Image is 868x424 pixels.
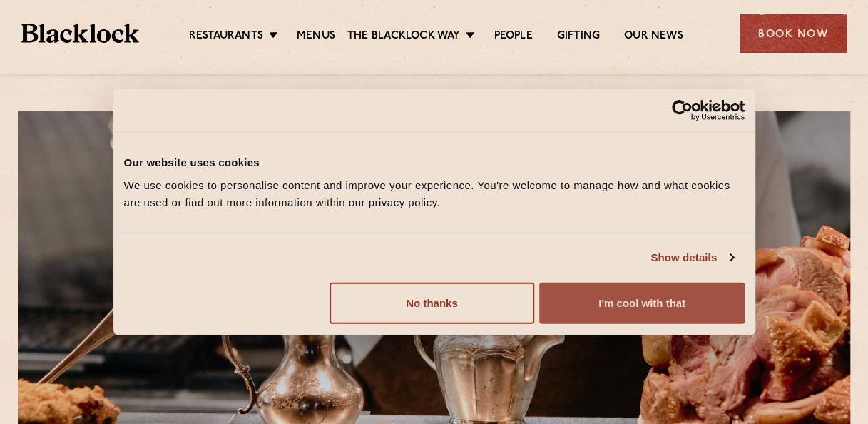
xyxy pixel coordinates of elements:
a: The Blacklock Way [347,29,460,45]
a: Menus [297,29,335,45]
div: Our website uses cookies [124,154,745,171]
button: No thanks [330,282,534,323]
img: BL_Textured_Logo-footer-cropped.svg [21,24,139,44]
a: Our News [624,29,683,45]
a: Usercentrics Cookiebot - opens in a new window [620,100,745,121]
div: Book Now [740,14,847,53]
button: I'm cool with that [539,282,744,323]
a: Gifting [557,29,600,45]
a: Restaurants [189,29,263,45]
div: We use cookies to personalise content and improve your experience. You're welcome to manage how a... [124,176,745,211]
a: People [494,29,532,45]
a: Show details [650,249,733,266]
